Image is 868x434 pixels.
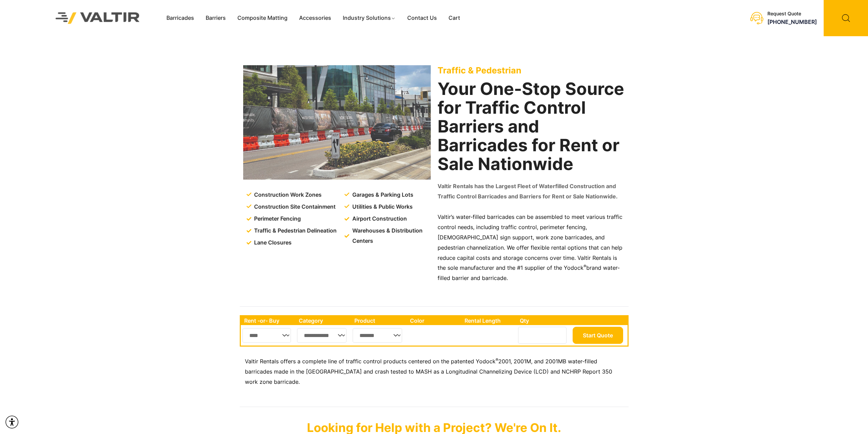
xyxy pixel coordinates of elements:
th: Rent -or- Buy [241,316,295,325]
sup: ® [496,357,498,362]
span: Garages & Parking Lots [351,190,413,200]
span: Warehouses & Distribution Centers [351,226,432,246]
p: Traffic & Pedestrian [438,65,625,75]
h2: Your One-Stop Source for Traffic Control Barriers and Barricades for Rent or Sale Nationwide [438,80,625,173]
img: Valtir Rentals [47,3,149,32]
a: Barricades [161,13,200,23]
span: 2001, 2001M, and 2001MB water-filled barricades made in the [GEOGRAPHIC_DATA] and crash tested to... [245,358,612,385]
p: Valtir Rentals has the Largest Fleet of Waterfilled Construction and Traffic Control Barricades a... [438,181,625,202]
th: Rental Length [461,316,516,325]
a: Barriers [200,13,232,23]
th: Qty [516,316,571,325]
th: Product [351,316,407,325]
div: Request Quote [767,11,817,17]
span: Valtir Rentals offers a complete line of traffic control products centered on the patented Yodock [245,358,496,365]
span: Lane Closures [252,238,292,248]
a: Composite Matting [232,13,293,23]
span: Construction Work Zones [252,190,322,200]
span: Perimeter Fencing [252,214,301,224]
a: Cart [443,13,466,23]
a: Contact Us [401,13,443,23]
th: Color [407,316,461,325]
span: Traffic & Pedestrian Delineation [252,226,337,236]
a: [PHONE_NUMBER] [767,18,817,25]
span: Utilities & Public Works [351,202,413,212]
th: Category [295,316,351,325]
span: Airport Construction [351,214,407,224]
a: Industry Solutions [337,13,401,23]
p: Valtir’s water-filled barricades can be assembled to meet various traffic control needs, includin... [438,212,625,283]
span: Construction Site Containment [252,202,336,212]
sup: ® [584,264,586,269]
button: Start Quote [573,327,623,344]
a: Accessories [293,13,337,23]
